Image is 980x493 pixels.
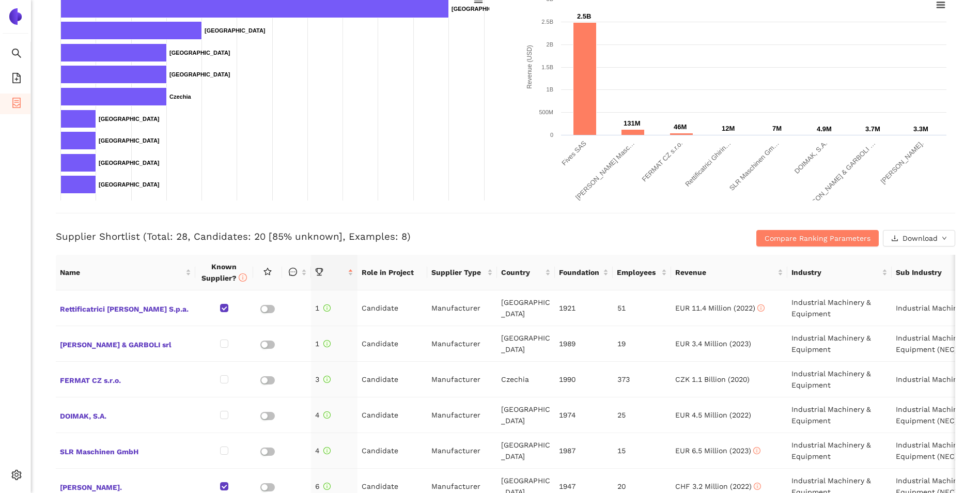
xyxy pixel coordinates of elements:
span: info-circle [754,483,761,490]
span: SLR Maschinen GmbH [60,444,191,457]
span: info-circle [757,304,765,312]
text: 0 [550,132,553,138]
th: this column's title is Name,this column is sortable [56,255,195,290]
span: DOIMAK, S.A. [60,408,191,422]
text: [PERSON_NAME] Masc… [574,140,636,202]
td: Manufacturer [427,362,497,397]
span: info-circle [323,376,331,383]
span: EUR 11.4 Million (2022) [675,304,765,312]
span: 1 [315,340,331,348]
td: 1921 [555,290,613,326]
span: Revenue [675,267,775,278]
th: this column's title is Industry,this column is sortable [787,255,892,290]
span: info-circle [323,483,331,490]
th: this column's title is Supplier Type,this column is sortable [427,255,497,290]
span: EUR 3.4 Million (2023) [675,340,751,348]
span: FERMAT CZ s.r.o. [60,373,191,386]
text: 4.9M [817,125,832,133]
span: container [11,94,22,115]
span: [PERSON_NAME]. [60,480,191,493]
td: 25 [613,397,671,433]
img: Logo [7,8,24,25]
td: Czechia [497,362,555,397]
td: 19 [613,326,671,362]
span: file-add [11,69,22,90]
span: Supplier Type [431,267,485,278]
span: trophy [315,268,323,276]
span: CZK 1.1 Billion (2020) [675,375,750,383]
text: [GEOGRAPHIC_DATA] [99,137,160,144]
text: 3.7M [865,125,880,133]
text: 2B [546,41,553,48]
td: 15 [613,433,671,469]
text: 46M [674,123,687,131]
td: Manufacturer [427,397,497,433]
td: Candidate [357,290,427,326]
text: 3.3M [913,125,928,133]
text: [GEOGRAPHIC_DATA] [205,27,266,34]
td: Candidate [357,362,427,397]
text: 2.5B [541,19,553,25]
td: Industrial Machinery & Equipment [787,397,892,433]
span: 3 [315,375,331,383]
td: [GEOGRAPHIC_DATA] [497,397,555,433]
span: info-circle [323,447,331,454]
text: 1B [546,86,553,93]
span: Foundation [559,267,601,278]
text: 12M [722,125,735,132]
text: [GEOGRAPHIC_DATA] [99,116,160,122]
text: 1.5B [541,64,553,70]
text: Czechia [169,94,191,100]
td: Candidate [357,326,427,362]
td: Industrial Machinery & Equipment [787,362,892,397]
span: EUR 4.5 Million (2022) [675,411,751,419]
text: [GEOGRAPHIC_DATA] [169,50,230,56]
span: Download [903,233,938,244]
span: Employees [617,267,659,278]
span: [PERSON_NAME] & GARBOLI srl [60,337,191,350]
td: 373 [613,362,671,397]
text: 131M [624,119,641,127]
text: 2.5B [577,12,591,20]
h3: Supplier Shortlist (Total: 28, Candidates: 20 [85% unknown], Examples: 8) [56,230,656,243]
span: Country [501,267,543,278]
td: Industrial Machinery & Equipment [787,290,892,326]
td: Industrial Machinery & Equipment [787,433,892,469]
td: 1989 [555,326,613,362]
text: [GEOGRAPHIC_DATA] [99,181,160,188]
text: 500M [539,109,553,115]
span: Industry [791,267,880,278]
span: Compare Ranking Parameters [765,233,870,244]
td: Candidate [357,433,427,469]
span: info-circle [323,304,331,312]
span: 4 [315,446,331,455]
th: this column's title is Foundation,this column is sortable [555,255,613,290]
span: Rettificatrici [PERSON_NAME] S.p.a. [60,301,191,315]
button: Compare Ranking Parameters [756,230,879,246]
td: 1987 [555,433,613,469]
td: Manufacturer [427,433,497,469]
td: Candidate [357,397,427,433]
td: 51 [613,290,671,326]
button: downloadDownloaddown [883,230,955,246]
text: [GEOGRAPHIC_DATA] [99,160,160,166]
text: Fives SAS [560,139,588,167]
span: EUR 6.5 Million (2023) [675,446,760,455]
span: Known Supplier? [201,263,247,282]
span: Name [60,267,183,278]
td: Manufacturer [427,326,497,362]
th: this column's title is Revenue,this column is sortable [671,255,787,290]
text: 7M [772,125,782,132]
span: info-circle [323,411,331,419]
td: 1990 [555,362,613,397]
th: this column's title is Employees,this column is sortable [613,255,671,290]
td: [GEOGRAPHIC_DATA] [497,290,555,326]
span: 6 [315,482,331,490]
td: 1974 [555,397,613,433]
th: Role in Project [357,255,427,290]
text: [PERSON_NAME]. [879,140,925,186]
th: this column's title is Country,this column is sortable [497,255,555,290]
td: [GEOGRAPHIC_DATA] [497,433,555,469]
span: 4 [315,411,331,419]
span: search [11,44,22,65]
